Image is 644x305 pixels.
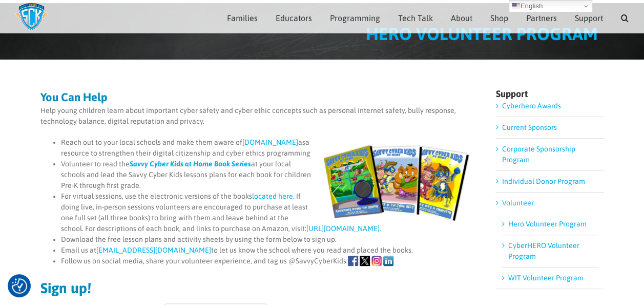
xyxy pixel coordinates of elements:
p: Help young children learn about important cyber safety and cyber ethic concepts such as personal ... [40,105,473,127]
a: Hero Volunteer Program [508,220,586,228]
li: Download the free lesson plans and activity sheets by using the form below to sign up. [61,234,473,245]
img: icons-linkedin.png [383,256,393,266]
img: icons-Facebook.png [348,256,358,266]
a: [EMAIL_ADDRESS][DOMAIN_NAME] [96,246,211,254]
li: Follow us on social media, share your volunteer experience, and tag us @SavvyCyberKids: [61,256,473,266]
a: Volunteer [502,199,533,207]
button: Consent Preferences [12,278,27,294]
span: Programming [330,14,380,22]
a: Corporate Sponsorship Program [502,145,575,164]
img: Savvy Cyber Kids Logo [15,3,48,31]
li: Email us at to let us know the school where you read and placed the books. [61,245,473,256]
li: For virtual sessions, use the electronic versions of the books . If doing live, in-person session... [61,191,473,234]
img: icons-Instagram.png [371,256,382,266]
span: About [451,14,472,22]
a: Cyberhero Awards [502,102,560,110]
a: [URL][DOMAIN_NAME]. [306,224,381,233]
h2: Sign up! [40,281,473,295]
strong: You Can Help [40,90,108,104]
a: WIT Volunteer Program [508,274,583,282]
a: Savvy Cyber Kids at Home Book Series [130,160,251,168]
span: Educators [276,14,312,22]
li: Volunteer to read the at your local schools and lead the Savvy Cyber Kids lessons plans for each ... [61,159,473,191]
span: Support [575,14,603,22]
a: Current Sponsors [502,123,556,131]
span: Shop [490,14,508,22]
li: Reach out to your local schools and make them aware of asa resource to strengthen their digital c... [61,137,473,159]
img: Revisit consent button [12,278,27,294]
img: icons-X.png [360,256,370,266]
img: en [512,2,520,10]
span: Families [227,14,258,22]
span: Partners [526,14,557,22]
h4: Support [495,89,604,99]
span: Tech Talk [398,14,433,22]
a: [DOMAIN_NAME] [242,138,298,146]
span: HERO VOLUNTEER PROGRAM [366,24,598,44]
a: located here [252,192,293,200]
a: CyberHERO Volunteer Program [508,241,579,260]
a: Individual Donor Program [502,177,585,185]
